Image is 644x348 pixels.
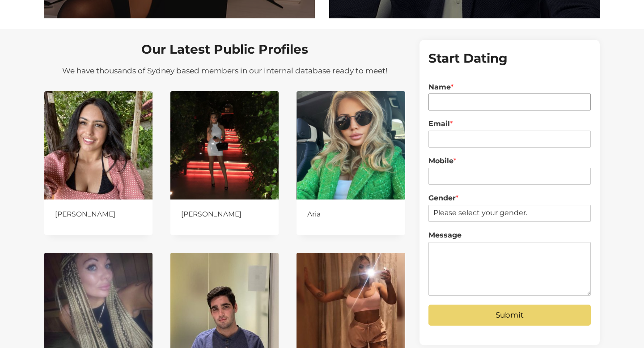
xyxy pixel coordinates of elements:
p: We have thousands of Sydney based members in our internal database ready to meet! [44,65,405,77]
h2: Start Dating [428,49,591,68]
a: [PERSON_NAME] [181,207,268,224]
label: Mobile [428,157,591,166]
label: Gender [428,194,591,203]
div: Aria [307,207,394,219]
img: Chloe [170,91,279,199]
div: [PERSON_NAME] [181,207,268,219]
div: [PERSON_NAME] [55,207,142,219]
label: Message [428,231,591,240]
input: Mobile [428,168,591,185]
label: Name [428,83,591,92]
button: Submit [428,305,591,326]
img: Vanessa [44,91,153,199]
a: [PERSON_NAME] [55,207,142,224]
label: Email [428,119,591,129]
img: Aria [297,91,405,199]
h2: Our Latest Public Profiles [44,40,405,59]
a: Aria [307,207,394,224]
